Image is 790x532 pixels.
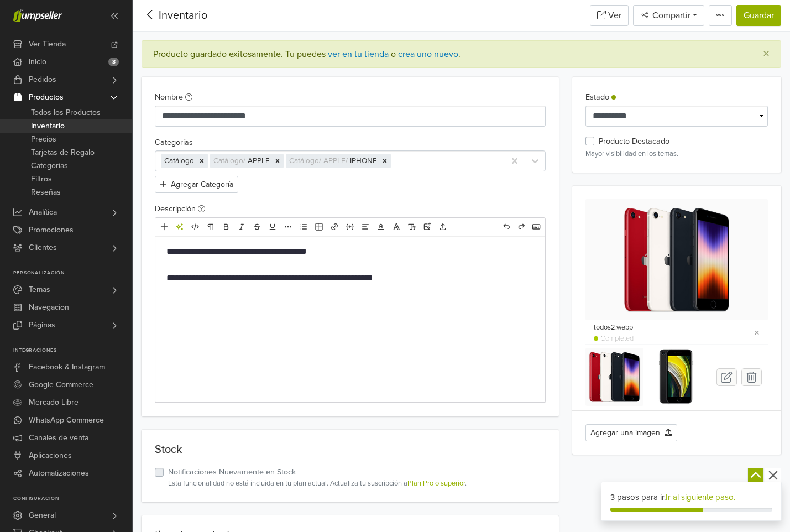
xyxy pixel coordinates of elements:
[265,220,280,234] a: Subrayado
[389,49,396,60] span: o
[13,347,132,354] p: Integraciones
[585,199,768,321] img: TODOS.jpg
[13,270,132,277] p: Personalización
[666,492,735,502] a: Ir al siguiente paso.
[155,203,205,215] label: Descripción
[529,220,543,234] a: Atajos
[196,154,208,168] div: Remove [object Object]
[29,429,88,447] span: Canales de venta
[29,281,50,299] span: Temas
[600,334,634,343] span: Completed
[31,159,68,173] span: Categorías
[29,71,56,88] span: Pedidos
[31,106,101,119] span: Todos los Productos
[594,322,699,333] p: todos2.webp
[172,220,187,234] a: Herramientas de IA
[213,157,248,165] span: Catálogo /
[350,157,377,165] span: IPHONE
[633,5,704,26] button: Compartir
[752,41,781,67] button: Close
[610,491,772,504] div: 3 pasos para ir.
[168,466,296,478] label: Notificaciones Nuevamente en Stock
[155,91,192,103] label: Nombre
[164,157,194,165] span: Catálogo
[31,119,65,133] span: Inventario
[343,220,357,234] a: Incrustar
[648,348,706,406] img: 140
[328,49,389,60] a: ver en tu tienda
[219,220,233,234] a: Negrita
[155,176,238,193] button: Agregar Categoría
[289,157,323,165] span: Catálogo /
[31,186,61,199] span: Reseñas
[585,91,616,103] label: Estado
[374,220,388,234] a: Color del texto
[29,316,55,334] span: Páginas
[271,154,284,168] div: Remove [object Object]
[323,157,350,165] span: APPLE /
[234,220,249,234] a: Cursiva
[389,220,404,234] a: Fuente
[585,149,768,159] p: Mayor visibilidad en los temas.
[296,220,311,234] a: Lista
[327,220,342,234] a: Enlace
[250,220,264,234] a: Eliminado
[29,376,93,394] span: Google Commerce
[157,220,171,234] a: Añadir
[29,507,56,524] span: General
[420,220,435,234] a: Subir imágenes
[358,220,373,234] a: Alineación
[763,46,770,62] span: ×
[29,88,64,106] span: Productos
[248,157,270,165] span: APPLE
[142,7,207,24] div: Inventario
[29,53,46,71] span: Inicio
[29,465,89,482] span: Automatizaciones
[29,447,72,465] span: Aplicaciones
[29,204,57,221] span: Analítica
[590,5,629,26] a: Ver
[29,394,79,411] span: Mercado Libre
[650,10,690,21] span: Compartir
[499,220,514,234] a: Deshacer
[29,221,74,239] span: Promociones
[168,478,546,489] small: Esta funcionalidad no está incluida en tu plan actual. Actualiza tu suscripción a .
[108,58,119,66] span: 3
[599,135,669,148] label: Producto Destacado
[379,154,391,168] div: Remove [object Object]
[585,424,677,441] button: Agregar una imagen
[155,137,193,149] label: Categorías
[29,35,66,53] span: Ver Tienda
[29,358,105,376] span: Facebook & Instagram
[31,173,52,186] span: Filtros
[398,49,458,60] a: crea uno nuevo
[155,443,546,456] p: Stock
[31,146,95,159] span: Tarjetas de Regalo
[203,220,218,234] a: Formato
[188,220,202,234] a: HTML
[514,220,529,234] a: Rehacer
[31,133,56,146] span: Precios
[585,348,643,406] img: 140
[29,239,57,257] span: Clientes
[283,49,326,60] span: Tu puedes
[407,479,465,488] a: Plan Pro o superior
[153,48,745,61] div: Producto guardado exitosamente. .
[736,5,781,26] button: Guardar
[29,299,69,316] span: Navegacion
[436,220,450,234] a: Subir archivos
[281,220,295,234] a: Más formato
[405,220,419,234] a: Tamaño de fuente
[312,220,326,234] a: Tabla
[13,496,132,502] p: Configuración
[29,411,104,429] span: WhatsApp Commerce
